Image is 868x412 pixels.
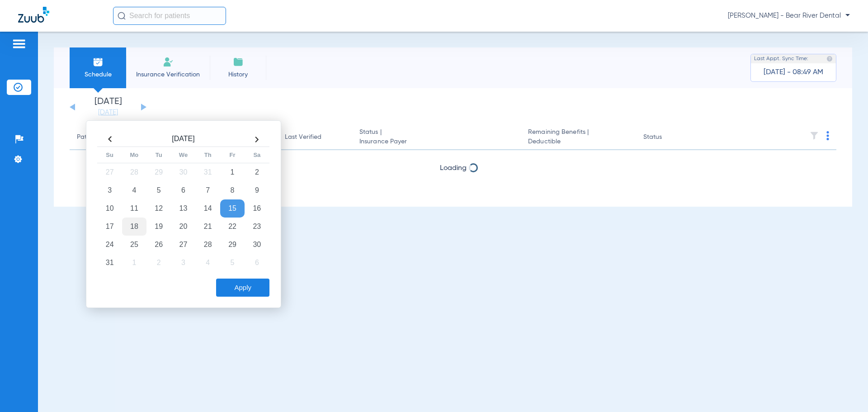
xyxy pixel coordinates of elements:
[81,97,135,117] li: [DATE]
[352,125,521,150] th: Status |
[823,369,868,412] iframe: Chat Widget
[826,56,833,62] img: last sync help info
[636,125,697,150] th: Status
[12,38,26,49] img: hamburger-icon
[163,57,174,67] img: Manual Insurance Verification
[217,70,259,79] span: History
[764,68,823,77] span: [DATE] - 08:49 AM
[754,54,808,63] span: Last Appt. Sync Time:
[521,125,636,150] th: Remaining Benefits |
[18,7,49,23] img: Zuub Logo
[122,132,245,147] th: [DATE]
[113,7,226,25] input: Search for patients
[285,133,321,142] div: Last Verified
[359,137,514,147] span: Insurance Payer
[118,12,126,20] img: Search Icon
[440,165,467,172] span: Loading
[233,57,244,67] img: History
[810,131,819,140] img: filter.svg
[285,133,345,142] div: Last Verified
[77,133,117,142] div: Patient Name
[728,11,850,20] span: [PERSON_NAME] - Bear River Dental
[76,70,119,79] span: Schedule
[826,131,829,140] img: group-dot-blue.svg
[81,108,135,117] a: [DATE]
[216,279,269,297] button: Apply
[77,133,153,142] div: Patient Name
[528,137,628,147] span: Deductible
[93,57,104,67] img: Schedule
[133,70,203,79] span: Insurance Verification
